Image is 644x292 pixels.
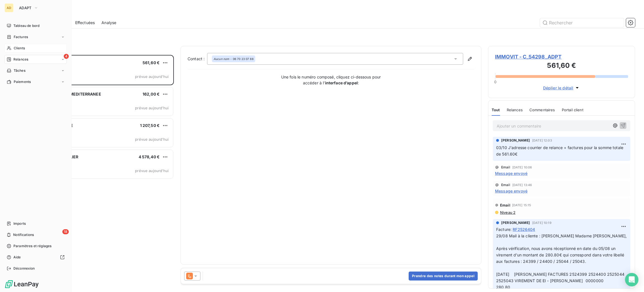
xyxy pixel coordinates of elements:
[14,79,31,84] span: Paiements
[492,108,500,112] span: Tout
[13,221,26,226] span: Imports
[496,145,624,156] span: 03/10 J'adresse courrier de relance + factures pour la somme totale de 561.60€
[13,232,34,237] span: Notifications
[188,56,207,62] label: Contact :
[135,137,169,142] span: prévue aujourd’hui
[13,57,28,62] span: Relances
[19,6,32,10] span: ADAPT
[62,229,69,234] span: 18
[494,80,496,84] span: 0
[143,92,160,96] span: 162,00 €
[101,20,116,26] span: Analyse
[543,85,574,91] span: Déplier le détail
[532,221,551,224] span: [DATE] 10:19
[4,253,67,262] a: Aide
[512,166,532,169] span: [DATE] 10:06
[562,108,583,112] span: Portail client
[496,226,512,232] span: Facture :
[139,154,160,159] span: 4 578,40 €
[4,280,39,289] img: Logo LeanPay
[13,255,21,260] span: Aide
[625,273,638,286] div: Open Intercom Messenger
[13,266,35,271] span: Déconnexion
[275,74,387,86] p: Une fois le numéro composé, cliquez ci-dessous pour accéder à l’ :
[64,54,69,59] span: 4
[135,106,169,110] span: prévue aujourd’hui
[532,139,552,142] span: [DATE] 12:03
[501,183,510,187] span: Email
[499,210,515,215] span: Niveau 2
[214,57,229,61] em: Aucun nom
[14,34,28,40] span: Factures
[529,108,555,112] span: Commentaires
[140,123,160,128] span: 1 207,50 €
[135,74,169,79] span: prévue aujourd’hui
[496,272,626,289] span: [DATE] [PERSON_NAME] FACTURES 2524399 2524400 2525044 2525043 VIREMENT DE EI - [PERSON_NAME] 0000...
[496,233,627,238] span: 29/08 Mail à la cliente : [PERSON_NAME] Madame [PERSON_NAME],
[513,226,535,232] span: RF2526404
[75,20,95,26] span: Effectuées
[14,68,25,73] span: Tâches
[495,53,628,61] span: IMMOVIT - C_54298_ADPT
[495,188,527,194] span: Message envoyé
[512,203,531,207] span: [DATE] 15:15
[13,244,51,249] span: Paramètres et réglages
[495,61,628,72] h3: 561,60 €
[214,57,254,61] div: - 06 70 23 07 88
[495,170,527,176] span: Message envoyé
[500,203,510,207] span: Email
[13,23,39,28] span: Tableau de bord
[501,220,530,225] span: [PERSON_NAME]
[135,168,169,173] span: prévue aujourd’hui
[496,246,625,264] span: Après vérification, nous avons réceptionné en date du 05/08 un virement d’un montant de 280.80€ q...
[501,166,510,169] span: Email
[512,183,532,187] span: [DATE] 13:46
[143,60,160,65] span: 561,60 €
[325,80,358,85] strong: interface d’appel
[501,138,530,143] span: [PERSON_NAME]
[540,18,624,27] input: Rechercher
[409,272,478,281] button: Prendre des notes durant mon appel
[14,46,25,51] span: Clients
[507,108,523,112] span: Relances
[541,85,582,91] button: Déplier le détail
[4,3,13,12] div: AD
